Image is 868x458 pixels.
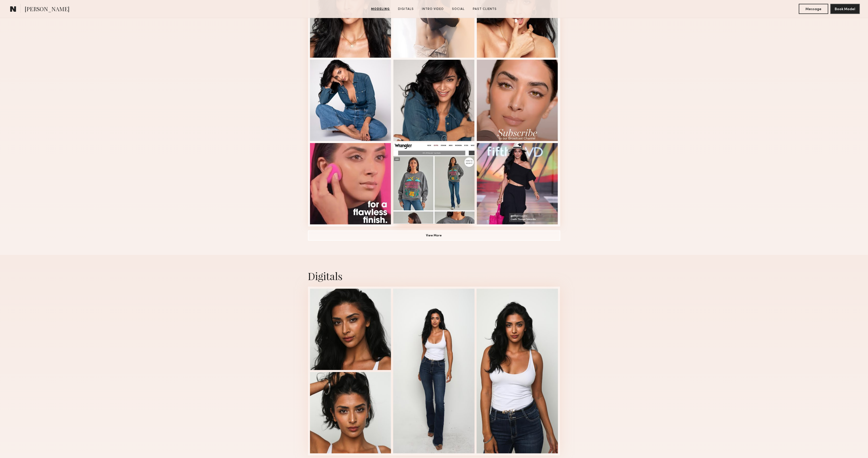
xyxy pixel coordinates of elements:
[308,231,560,241] button: View More
[450,7,467,11] a: Social
[25,5,69,14] span: [PERSON_NAME]
[471,7,499,11] a: Past Clients
[830,4,860,14] button: Book Model
[420,7,446,11] a: Intro Video
[369,7,392,11] a: Modeling
[308,269,560,283] div: Digitals
[830,7,860,11] a: Book Model
[396,7,416,11] a: Digitals
[799,4,828,14] button: Message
